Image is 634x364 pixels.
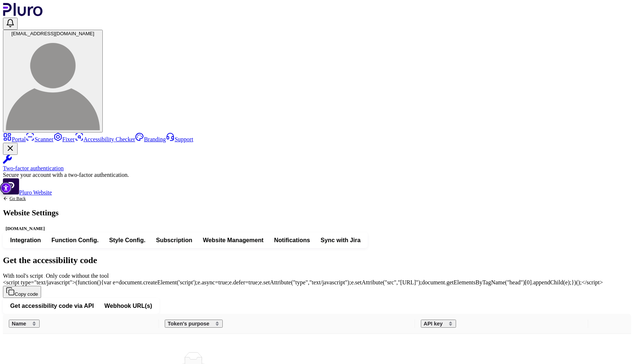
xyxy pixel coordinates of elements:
a: Portal [3,136,26,142]
span: <script type="text/javascript">(function(){var e=document.createElement('script');e.async=true;e.... [3,279,603,285]
span: [EMAIL_ADDRESS][DOMAIN_NAME] [11,31,94,36]
button: Subscription [151,234,198,246]
div: Two-factor authentication [3,165,631,172]
span: Style Config. [109,236,146,244]
a: Logo [3,11,43,17]
aside: Sidebar menu [3,132,631,196]
button: Sync with Jira [315,234,366,246]
a: Scanner [26,136,54,142]
button: Function Config. [46,234,104,246]
a: Accessibility Checker [75,136,135,142]
a: Fixer [54,136,75,142]
span: Website Management [203,236,263,244]
button: Website Management [198,234,269,246]
a: Two-factor authentication [3,155,631,172]
button: Get accessibility code via API [5,300,99,312]
button: Token's purpose [165,320,223,328]
span: Webhook URL(s) [105,302,152,310]
span: Integration [10,236,41,244]
span: Function Config. [51,236,99,244]
button: Webhook URL(s) [99,300,157,312]
input: With tool's scriptWith tool's scriptOnly code without the tool [44,277,45,278]
a: Back to previous screen [3,196,59,201]
div: Secure your account with a two-factor authentication. [3,172,631,178]
button: Name [9,320,40,328]
a: Open Pluro Website [3,189,52,196]
span: Notifications [274,236,310,244]
h1: Website Settings [3,209,59,217]
div: [DOMAIN_NAME] [3,225,47,232]
button: Open notifications, you have 0 new notifications [3,18,18,30]
button: Style Config. [104,234,151,246]
h2: Get the accessibility code [3,255,631,265]
img: malkaeinat@gmail.com [6,36,100,130]
button: Notifications [269,234,316,246]
button: Integration [5,234,46,246]
button: Close Two-factor authentication notification [3,143,18,155]
label: With tool's script Only code without the tool [3,273,109,279]
button: [EMAIL_ADDRESS][DOMAIN_NAME]malkaeinat@gmail.com [3,30,103,132]
button: API key [421,320,456,328]
button: Copy code [3,286,41,298]
span: Get accessibility code via API [10,302,94,310]
a: Support [166,136,193,142]
span: Sync with Jira [321,236,361,244]
span: Subscription [156,236,192,244]
a: Branding [135,136,166,142]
